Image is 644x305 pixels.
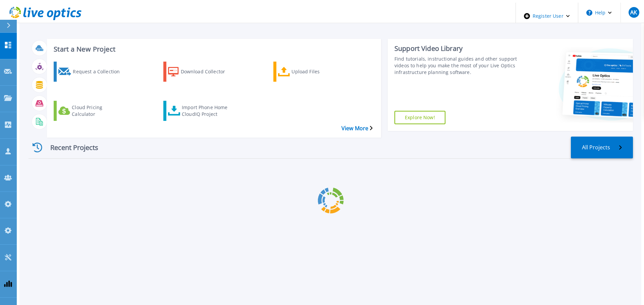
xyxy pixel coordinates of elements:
[163,62,245,82] a: Download Collector
[394,44,519,53] div: Support Video Library
[291,63,345,80] div: Upload Files
[73,63,126,80] div: Request a Collection
[29,139,109,156] div: Recent Projects
[341,125,373,132] a: View More
[54,62,135,82] a: Request a Collection
[516,3,578,29] div: Register User
[578,3,620,23] button: Help
[182,102,235,119] div: Import Phone Home CloudIQ Project
[394,56,519,76] div: Find tutorials, instructional guides and other support videos to help you make the most of your L...
[54,46,372,53] h3: Start a New Project
[181,63,234,80] div: Download Collector
[72,102,125,119] div: Cloud Pricing Calculator
[273,62,355,82] a: Upload Files
[394,111,445,124] a: Explore Now!
[630,10,637,15] span: AK
[571,137,633,158] a: All Projects
[54,101,135,121] a: Cloud Pricing Calculator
